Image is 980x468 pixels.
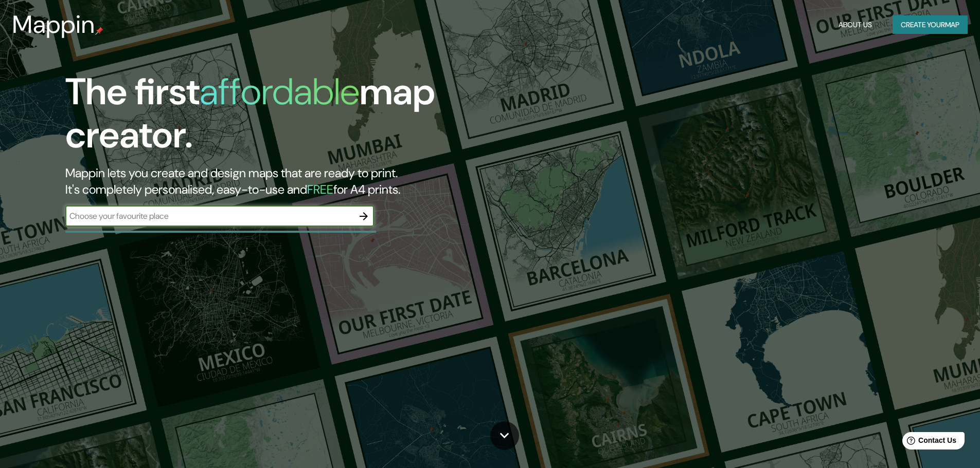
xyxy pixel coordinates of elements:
input: Choose your favourite place [65,210,353,222]
iframe: Help widget launcher [888,428,969,457]
h1: The first map creator. [65,70,556,165]
img: mappin-pin [95,27,103,35]
h1: affordable [200,68,360,116]
h2: Mappin lets you create and design maps that are ready to print. It's completely personalised, eas... [65,165,556,198]
h5: FREE [307,181,333,197]
button: About Us [834,15,876,34]
h3: Mappin [12,10,95,39]
button: Create yourmap [893,15,968,34]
